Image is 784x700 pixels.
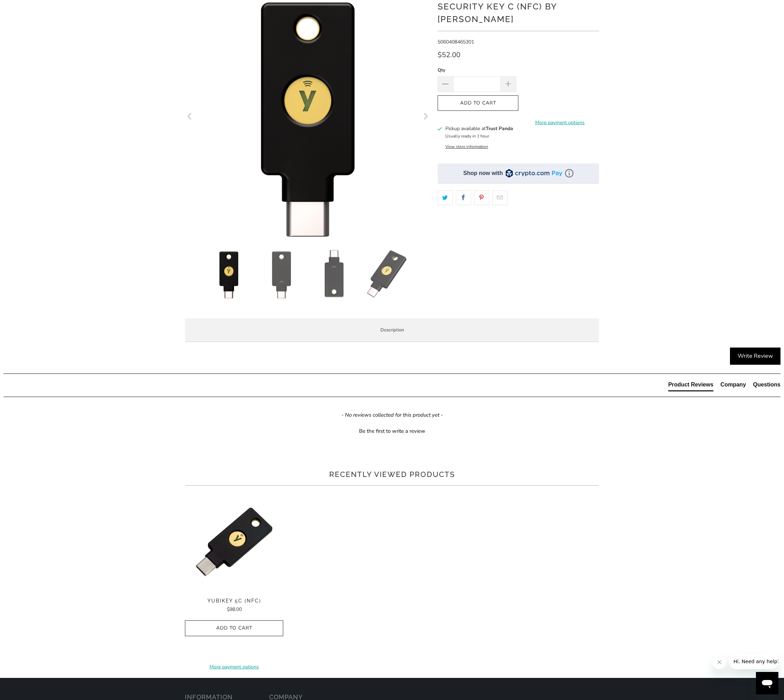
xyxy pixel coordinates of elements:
iframe: Button to launch messaging window [756,672,778,694]
a: Share this on Facebook [456,190,471,205]
div: Reviews Tabs [668,381,780,395]
label: Qty [438,66,516,74]
em: - No reviews collected for this product yet - [341,411,443,419]
div: Be the first to write a review [359,428,425,435]
button: Add to Cart [438,95,518,111]
img: Security Key C (NFC) by Yubico - Trust Panda [204,250,253,299]
div: Be the first to write a review [4,426,780,435]
b: Trust Panda [486,125,513,132]
img: Security Key C (NFC) by Yubico - Trust Panda [362,250,411,299]
span: $52.00 [438,50,460,60]
a: Email this to a friend [492,190,507,205]
a: Share this on Pinterest [474,190,489,205]
span: YubiKey 5C (NFC) [185,598,283,604]
small: Usually ready in 1 hour [445,133,489,139]
span: Hi. Need any help? [4,5,51,11]
a: More payment options [520,119,599,127]
iframe: Reviews Widget [438,217,599,241]
h2: Recently viewed products [185,469,599,480]
a: Share this on Twitter [438,190,453,205]
div: Write Review [730,348,780,365]
span: Add to Cart [445,100,511,106]
a: More payment options [185,663,283,671]
img: Security Key C (NFC) by Yubico - Trust Panda [257,250,306,299]
iframe: Message from company [729,654,778,669]
img: Security Key C (NFC) by Yubico - Trust Panda [310,250,359,299]
div: Questions [753,381,780,389]
h3: Pickup available at [445,125,513,132]
div: Shop now with [463,169,503,177]
div: Product Reviews [668,381,713,389]
button: View store information [445,144,488,149]
span: Add to Cart [192,625,276,631]
span: $98.00 [227,606,242,613]
button: Add to Cart [185,620,283,636]
div: Company [720,381,746,389]
iframe: Close message [712,655,726,669]
span: 5060408465301 [438,39,474,45]
label: Description [185,318,599,342]
a: YubiKey 5C (NFC) $98.00 [185,598,283,613]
